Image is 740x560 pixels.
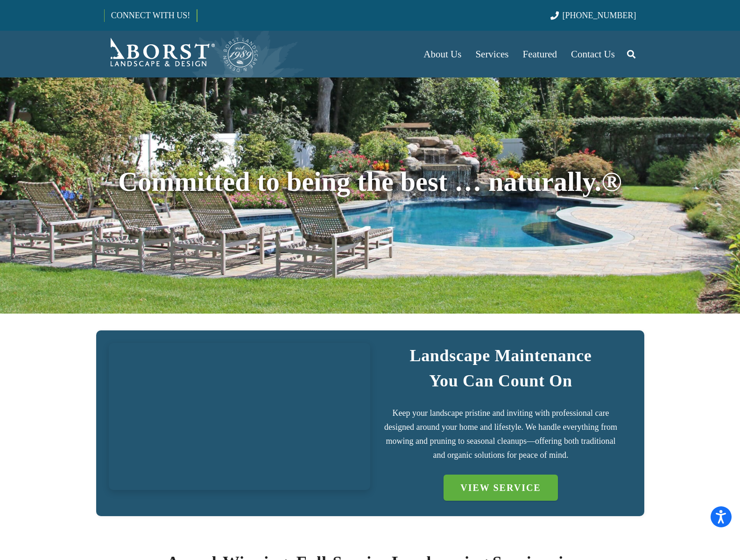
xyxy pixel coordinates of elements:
[516,31,564,77] a: Featured
[475,49,508,60] span: Services
[563,11,636,20] span: [PHONE_NUMBER]
[564,31,622,77] a: Contact Us
[409,346,592,365] strong: Landscape Maintenance
[118,167,622,197] span: Committed to being the best … naturally.®
[622,42,641,66] a: Search
[550,11,636,20] a: [PHONE_NUMBER]
[571,49,615,60] span: Contact Us
[468,31,515,77] a: Services
[104,35,259,73] a: Borst-Logo
[109,343,370,490] a: IMG_7723 (1)
[444,475,557,501] a: VIEW SERVICE
[384,408,617,460] span: Keep your landscape pristine and inviting with professional care designed around your home and li...
[423,49,461,60] span: About Us
[523,49,557,60] span: Featured
[416,31,468,77] a: About Us
[429,371,572,390] strong: You Can Count On
[105,4,197,27] a: CONNECT WITH US!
